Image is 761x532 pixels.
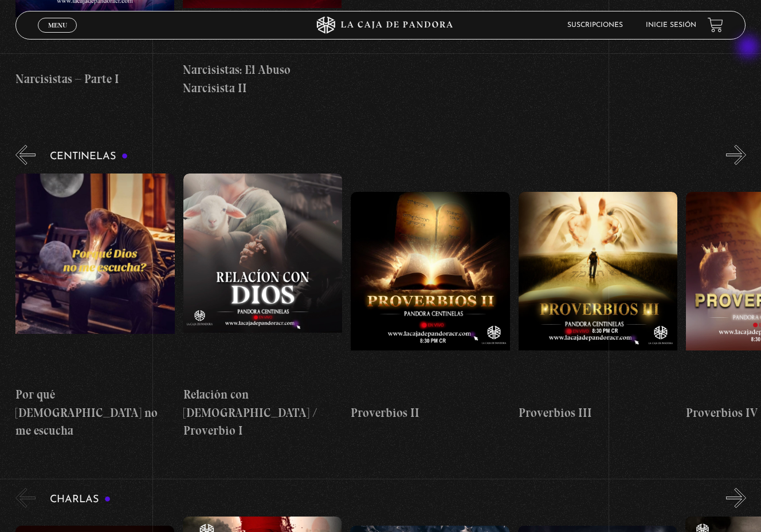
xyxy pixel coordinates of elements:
h4: Proverbios II [351,404,509,422]
h4: Relación con [DEMOGRAPHIC_DATA] / Proverbio I [183,385,342,440]
span: Cerrar [44,31,71,39]
button: Previous [15,488,36,508]
h3: Charlas [50,494,111,505]
button: Previous [15,145,36,165]
a: Suscripciones [567,22,623,29]
button: Next [726,488,746,508]
a: Relación con [DEMOGRAPHIC_DATA] / Proverbio I [183,174,342,440]
h3: Centinelas [50,151,128,162]
span: Menu [48,22,67,29]
a: Proverbios III [519,174,677,440]
button: Next [726,145,746,165]
h4: Por qué [DEMOGRAPHIC_DATA] no me escucha [15,385,174,440]
a: View your shopping cart [708,17,723,33]
a: Proverbios II [351,174,509,440]
a: Por qué [DEMOGRAPHIC_DATA] no me escucha [15,174,174,440]
h4: Narcisistas: El Abuso Narcisista II [183,61,342,97]
h4: Narcisistas – Parte I [15,70,174,88]
h4: Proverbios III [519,404,677,422]
a: Inicie sesión [646,22,696,29]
